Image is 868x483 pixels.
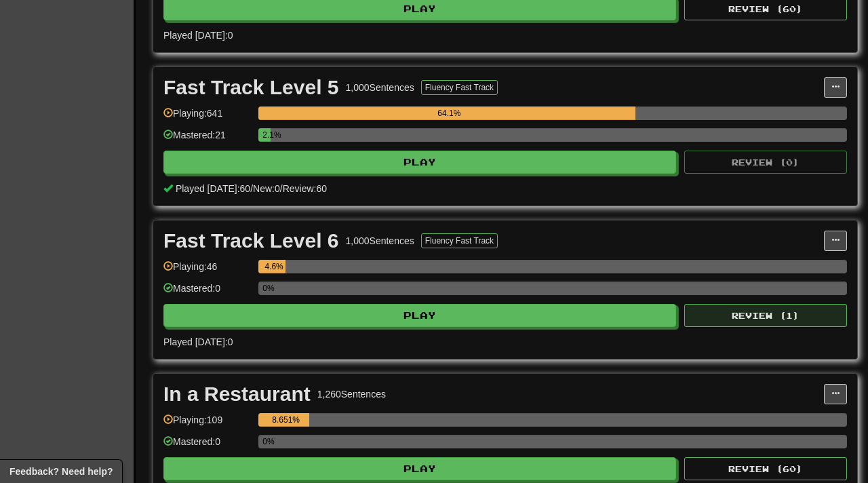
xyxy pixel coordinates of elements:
[163,413,252,436] div: Playing: 109
[421,80,498,95] button: Fluency Fast Track
[262,128,271,142] div: 2.1%
[163,435,252,457] div: Mastered: 0
[163,304,676,327] button: Play
[684,457,847,480] button: Review (60)
[280,183,283,194] span: /
[163,282,252,304] div: Mastered: 0
[346,234,414,248] div: 1,000 Sentences
[262,260,285,273] div: 4.6%
[317,387,386,401] div: 1,260 Sentences
[163,30,233,41] span: Played [DATE]: 0
[262,107,635,120] div: 64.1%
[684,304,847,327] button: Review (1)
[9,465,113,478] span: Open feedback widget
[684,151,847,174] button: Review (0)
[262,413,309,427] div: 8.651%
[163,457,676,480] button: Play
[163,231,339,251] div: Fast Track Level 6
[250,183,253,194] span: /
[163,128,252,151] div: Mastered: 21
[163,384,311,404] div: In a Restaurant
[163,260,252,282] div: Playing: 46
[163,107,252,129] div: Playing: 641
[253,183,280,194] span: New: 0
[163,77,339,98] div: Fast Track Level 5
[163,336,233,347] span: Played [DATE]: 0
[163,151,676,174] button: Play
[346,81,414,94] div: 1,000 Sentences
[421,233,498,248] button: Fluency Fast Track
[176,183,250,194] span: Played [DATE]: 60
[283,183,327,194] span: Review: 60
